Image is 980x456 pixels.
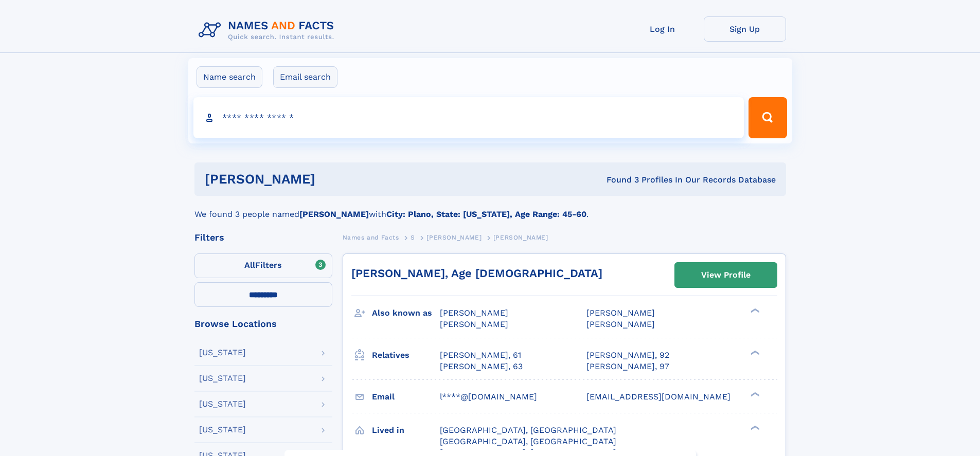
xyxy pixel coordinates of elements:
[461,174,776,186] div: Found 3 Profiles In Our Records Database
[704,16,786,42] a: Sign Up
[586,319,655,329] span: [PERSON_NAME]
[493,234,548,241] span: [PERSON_NAME]
[244,260,255,270] span: All
[197,66,262,88] label: Name search
[748,424,760,431] div: ❯
[372,346,440,364] h3: Relatives
[748,307,760,314] div: ❯
[586,350,669,361] a: [PERSON_NAME], 92
[372,304,440,322] h3: Also known as
[440,308,508,318] span: [PERSON_NAME]
[194,233,332,242] div: Filters
[411,231,415,244] a: S
[440,319,508,329] span: [PERSON_NAME]
[299,209,369,219] b: [PERSON_NAME]
[199,400,246,408] div: [US_STATE]
[194,253,332,278] label: Filters
[273,66,337,88] label: Email search
[205,173,461,186] h1: [PERSON_NAME]
[440,350,521,361] a: [PERSON_NAME], 61
[194,196,786,221] div: We found 3 people named with .
[748,349,760,356] div: ❯
[440,436,616,446] span: [GEOGRAPHIC_DATA], [GEOGRAPHIC_DATA]
[194,319,332,329] div: Browse Locations
[675,263,777,287] a: View Profile
[199,426,246,434] div: [US_STATE]
[199,349,246,357] div: [US_STATE]
[749,97,787,138] button: Search Button
[199,374,246,382] div: [US_STATE]
[426,234,482,241] span: [PERSON_NAME]
[372,388,440,406] h3: Email
[701,263,751,287] div: View Profile
[426,231,482,244] a: [PERSON_NAME]
[193,97,744,138] input: search input
[621,16,704,42] a: Log In
[411,234,415,241] span: S
[586,361,669,372] a: [PERSON_NAME], 97
[586,392,730,402] span: [EMAIL_ADDRESS][DOMAIN_NAME]
[372,422,440,439] h3: Lived in
[194,16,343,44] img: Logo Names and Facts
[440,361,523,372] a: [PERSON_NAME], 63
[440,425,616,435] span: [GEOGRAPHIC_DATA], [GEOGRAPHIC_DATA]
[748,391,760,397] div: ❯
[586,308,655,318] span: [PERSON_NAME]
[351,267,602,280] a: [PERSON_NAME], Age [DEMOGRAPHIC_DATA]
[386,209,586,219] b: City: Plano, State: [US_STATE], Age Range: 45-60
[343,231,399,244] a: Names and Facts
